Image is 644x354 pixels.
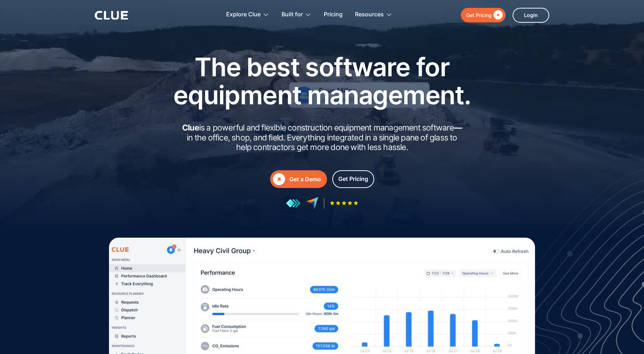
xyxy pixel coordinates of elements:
[330,201,358,205] img: Five-star rating icon
[338,175,368,183] div: Get Pricing
[180,123,464,153] h2: is a powerful and flexible construction equipment management software in the office, shop, and fi...
[282,4,311,26] div: Built for
[306,197,318,209] img: reviews at capterra
[466,11,492,20] div: Get Pricing
[162,53,482,109] h1: The best software for equipment management.
[226,4,269,26] div: Explore Clue
[282,4,303,26] div: Built for
[289,175,321,184] div: Get a Demo
[513,8,549,23] a: Login
[324,4,343,26] a: Pricing
[355,4,384,26] div: Resources
[273,173,285,185] div: 
[270,170,327,188] a: Get a Demo
[182,123,199,133] strong: Clue
[332,170,374,188] a: Get Pricing
[492,11,503,20] div: 
[461,8,506,22] a: Get Pricing
[286,199,301,208] img: reviews at getapp
[355,4,392,26] div: Resources
[226,4,261,26] div: Explore Clue
[454,123,462,133] strong: —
